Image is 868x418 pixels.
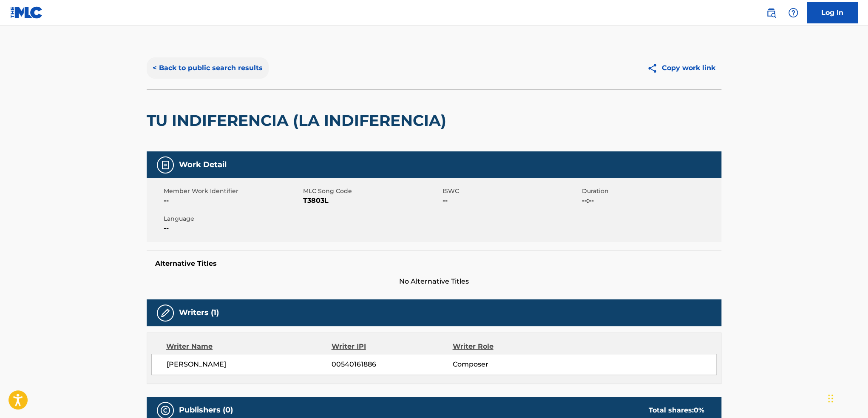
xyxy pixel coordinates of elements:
[694,406,704,414] span: 0 %
[179,160,227,170] h5: Work Detail
[303,196,440,206] span: T3803L
[766,8,776,18] img: search
[179,405,233,415] h5: Publishers (0)
[443,187,580,196] span: ISWC
[828,386,833,411] div: Drag
[582,196,719,206] span: --:--
[166,341,332,352] div: Writer Name
[167,359,332,370] span: [PERSON_NAME]
[155,259,713,268] h5: Alternative Titles
[332,359,452,370] span: 00540161886
[179,308,219,318] h5: Writers (1)
[649,405,704,415] div: Total shares:
[582,187,719,196] span: Duration
[164,196,301,206] span: --
[10,6,43,19] img: MLC Logo
[147,111,451,130] h2: TU INDIFERENCIA (LA INDIFERENCIA)
[452,341,562,352] div: Writer Role
[147,57,269,79] button: < Back to public search results
[160,405,170,415] img: Publishers
[164,214,301,223] span: Language
[147,276,721,287] span: No Alternative Titles
[443,196,580,206] span: --
[452,359,562,370] span: Composer
[160,160,170,170] img: Work Detail
[825,377,868,418] iframe: Chat Widget
[763,4,780,21] a: Public Search
[303,187,440,196] span: MLC Song Code
[332,341,453,352] div: Writer IPI
[164,187,301,196] span: Member Work Identifier
[641,57,721,79] button: Copy work link
[164,223,301,233] span: --
[785,4,802,21] div: Help
[788,8,798,18] img: help
[807,2,858,23] a: Log In
[160,308,170,318] img: Writers
[647,63,662,74] img: Copy work link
